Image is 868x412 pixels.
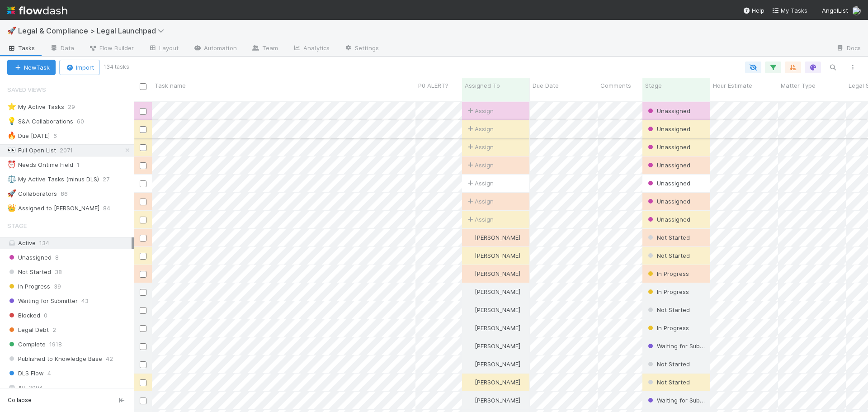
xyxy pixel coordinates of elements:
button: Import [59,60,100,75]
span: 134 [39,239,49,246]
div: Unassigned [646,179,690,188]
input: Toggle Row Selected [140,325,146,332]
span: Blocked [7,310,40,321]
img: avatar_ba76ddef-3fd0-4be4-9bc3-126ad567fcd5.png [466,324,473,331]
span: 2071 [60,145,82,156]
div: Assign [466,197,494,206]
span: Not Started [646,234,690,241]
span: 60 [77,116,93,127]
span: ⏰ [7,161,16,168]
span: In Progress [7,281,50,292]
input: Toggle Row Selected [140,162,146,169]
span: Unassigned [646,125,690,133]
span: Waiting for Submitter [7,295,78,307]
span: Assign [466,215,494,224]
span: Assigned To [465,81,500,90]
span: Assign [466,179,494,188]
input: Toggle Row Selected [140,361,146,368]
span: AngelList [822,7,848,14]
div: My Active Tasks (minus DLS) [7,174,99,185]
div: Collaborators [7,188,57,199]
img: avatar_b5be9b1b-4537-4870-b8e7-50cc2287641b.png [466,270,473,277]
span: [PERSON_NAME] [475,360,520,368]
div: Needs Ontime Field [7,159,73,170]
div: Active [7,237,132,249]
div: Unassigned [646,215,690,224]
div: Unassigned [646,142,690,152]
div: Full Open List [7,145,56,156]
img: avatar_cd087ddc-540b-4a45-9726-71183506ed6a.png [466,252,473,259]
span: P0 ALERT? [418,81,448,90]
div: Unassigned [646,197,690,206]
input: Toggle Row Selected [140,289,146,296]
div: Not Started [646,305,690,314]
span: 8 [55,252,59,263]
img: avatar_b5be9b1b-4537-4870-b8e7-50cc2287641b.png [466,397,473,404]
div: Waiting for Submitter [646,341,706,350]
div: Help [743,6,764,15]
div: [PERSON_NAME] [466,378,520,387]
div: My Active Tasks [7,101,64,113]
a: Analytics [285,42,337,56]
div: Waiting for Submitter [646,396,706,405]
div: Not Started [646,360,690,369]
a: Settings [337,42,386,56]
span: Not Started [646,360,690,368]
div: Due [DATE] [7,130,50,142]
img: avatar_ba76ddef-3fd0-4be4-9bc3-126ad567fcd5.png [466,306,473,313]
span: Assign [466,124,494,133]
a: My Tasks [772,6,807,15]
div: Assigned to [PERSON_NAME] [7,203,99,214]
div: [PERSON_NAME] [466,396,520,405]
div: Not Started [646,378,690,387]
div: [PERSON_NAME] [466,251,520,260]
span: Waiting for Submitter [646,397,717,404]
span: Unassigned [7,252,52,263]
span: Not Started [646,379,690,386]
a: Docs [829,42,868,56]
span: Stage [7,217,27,235]
div: S&A Collaborations [7,116,73,127]
span: Assign [466,106,494,115]
span: Unassigned [646,198,690,205]
input: Toggle Row Selected [140,108,146,115]
div: Not Started [646,251,690,260]
span: 27 [103,174,118,185]
span: Unassigned [646,216,690,223]
span: Hour Estimate [713,81,752,90]
a: Data [42,42,81,56]
span: Legal & Compliance > Legal Launchpad [18,26,169,35]
input: Toggle Row Selected [140,398,146,404]
div: All [7,382,132,393]
span: [PERSON_NAME] [475,379,520,386]
input: Toggle Row Selected [140,217,146,223]
span: [PERSON_NAME] [475,252,520,259]
img: avatar_b5be9b1b-4537-4870-b8e7-50cc2287641b.png [466,288,473,295]
span: Task name [155,81,186,90]
span: [PERSON_NAME] [475,234,520,241]
span: 0 [44,310,47,321]
span: DLS Flow [7,368,44,379]
span: Collapse [8,396,32,404]
span: Not Started [7,266,51,278]
div: Unassigned [646,106,690,115]
input: Toggle Row Selected [140,343,146,350]
input: Toggle Row Selected [140,126,146,133]
span: 43 [81,295,89,307]
a: Team [244,42,285,56]
span: Unassigned [646,107,690,114]
span: Comments [600,81,631,90]
span: My Tasks [772,7,807,14]
a: Layout [141,42,186,56]
span: 42 [106,353,113,365]
span: 4 [47,368,51,379]
button: NewTask [7,60,56,75]
span: 1 [77,159,89,170]
span: 💡 [7,117,16,125]
span: Flow Builder [89,43,134,52]
span: Due Date [533,81,559,90]
span: 2 [52,324,56,336]
div: [PERSON_NAME] [466,269,520,278]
